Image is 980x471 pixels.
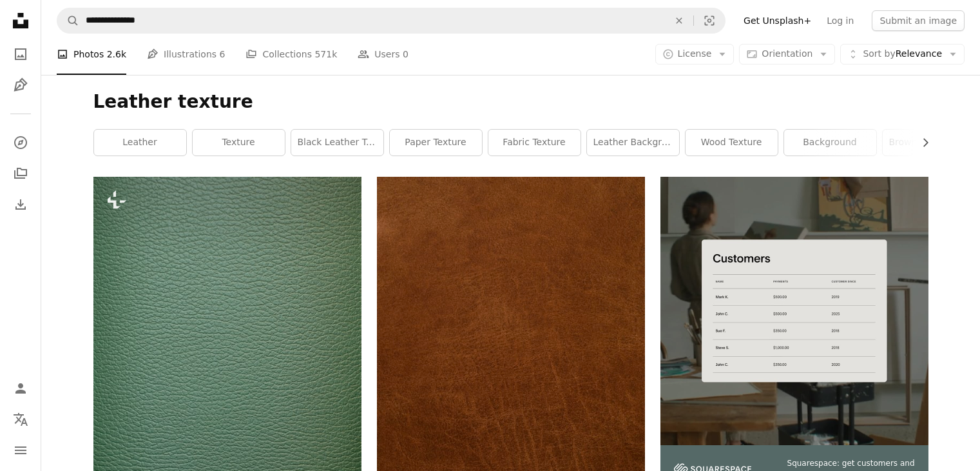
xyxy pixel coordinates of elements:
[655,44,735,65] button: License
[377,372,645,383] a: brown leather
[314,47,337,61] span: 571k
[488,130,581,155] a: fabric texture
[8,130,34,155] a: Explore
[245,34,337,75] a: Collections 571k
[872,10,965,31] button: Submit an image
[914,130,928,155] button: scroll list to the right
[840,44,965,65] button: Sort byRelevance
[784,130,876,155] a: background
[358,34,408,75] a: Users 0
[403,47,408,61] span: 0
[8,437,34,463] button: Menu
[8,376,34,401] a: Log in / Sign up
[739,44,835,65] button: Orientation
[660,177,928,445] img: file-1747939376688-baf9a4a454ffimage
[686,130,778,155] a: wood texture
[390,130,482,155] a: paper texture
[863,48,942,61] span: Relevance
[762,48,812,59] span: Orientation
[220,47,226,61] span: 6
[736,10,819,31] a: Get Unsplash+
[8,161,34,186] a: Collections
[819,10,861,31] a: Log in
[678,48,712,59] span: License
[8,406,34,432] button: Language
[8,72,34,98] a: Illustrations
[147,34,225,75] a: Illustrations 6
[94,130,186,155] a: leather
[587,130,679,155] a: leather background
[57,8,79,33] button: Search Unsplash
[8,192,34,217] a: Download History
[694,8,725,33] button: Visual search
[93,90,928,114] h1: Leather texture
[291,130,383,155] a: black leather texture
[665,8,693,33] button: Clear
[93,372,361,383] a: a close up of a green leather texture
[57,8,725,34] form: Find visuals sitewide
[193,130,285,155] a: texture
[8,41,34,67] a: Photos
[863,48,895,59] span: Sort by
[883,130,975,155] a: brown leather texture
